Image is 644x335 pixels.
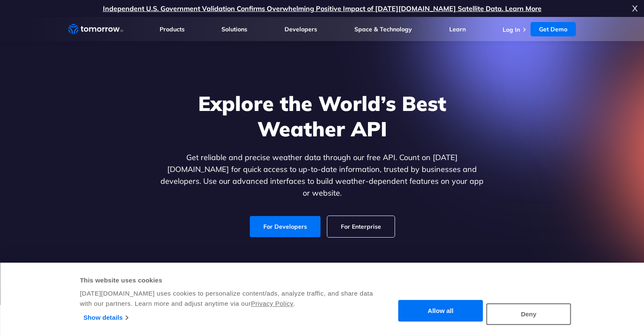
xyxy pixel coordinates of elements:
div: [DATE][DOMAIN_NAME] uses cookies to personalize content/ads, analyze traffic, and share data with... [80,288,374,309]
a: Home link [68,23,123,36]
a: Learn [449,25,466,33]
button: Deny [486,303,571,325]
a: Get Demo [531,22,576,36]
a: Show details [83,311,128,324]
a: Solutions [221,25,247,33]
p: Get reliable and precise weather data through our free API. Count on [DATE][DOMAIN_NAME] for quic... [159,152,486,199]
button: Allow all [398,300,483,322]
a: For Developers [250,216,321,237]
div: This website uses cookies [80,275,374,285]
h1: Explore the World’s Best Weather API [159,91,486,141]
a: Independent U.S. Government Validation Confirms Overwhelming Positive Impact of [DATE][DOMAIN_NAM... [103,4,542,13]
a: Log In [503,26,520,33]
a: For Enterprise [327,216,395,237]
a: Space & Technology [354,25,412,33]
a: Developers [285,25,317,33]
a: Privacy Policy [251,300,293,307]
a: Products [160,25,185,33]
